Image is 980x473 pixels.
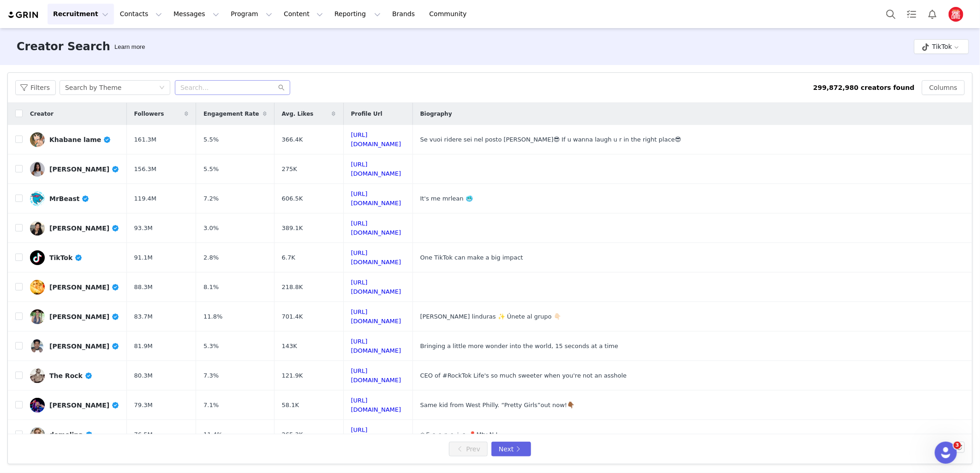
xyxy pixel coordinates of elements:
a: [PERSON_NAME] [30,221,120,236]
img: 88a196bc-fc32-490f-9de8-e1ae2aa22337.jpg [949,7,963,22]
div: [PERSON_NAME] [49,166,120,173]
span: 79.3M [134,401,153,410]
span: 7.2% [203,194,219,203]
span: ✩Ｅｓｅｎｃｉａ 📍Mty N.L. [420,431,501,438]
span: 366.4K [282,135,303,144]
button: Content [278,4,329,24]
button: Contacts [114,4,167,24]
span: 6.7K [282,253,295,262]
button: Filters [15,80,56,95]
input: Search... [175,80,290,95]
a: The Rock [30,368,120,383]
iframe: Intercom live chat [935,442,957,464]
a: domelipa [30,427,120,442]
div: The Rock [49,372,92,379]
div: [PERSON_NAME] [49,313,120,320]
a: [PERSON_NAME] [30,339,120,354]
a: Community [424,4,477,24]
span: 119.4M [134,194,156,203]
span: 91.1M [134,253,153,262]
a: [URL][DOMAIN_NAME] [351,190,401,207]
span: 218.8K [282,283,303,292]
span: [PERSON_NAME] linduras ✨ Únete al grupo 👇🏻 [420,313,561,320]
a: MrBeast [30,191,120,206]
button: Search [881,4,901,24]
div: domelipa [49,431,93,438]
span: 5.5% [203,135,219,144]
a: [URL][DOMAIN_NAME] [351,220,401,236]
button: Profile [943,7,973,22]
a: [URL][DOMAIN_NAME] [351,367,401,384]
a: [PERSON_NAME] [30,309,120,324]
a: [PERSON_NAME] [30,398,120,413]
button: Columns [922,80,965,95]
span: 76.5M [134,430,153,439]
a: Tasks [902,4,922,24]
img: v2 [30,339,45,354]
div: [PERSON_NAME] [49,225,120,232]
span: Profile Url [351,110,382,118]
span: 3 [954,442,961,449]
span: Biography [420,110,452,118]
div: MrBeast [49,195,90,202]
span: 3.0% [203,224,219,233]
span: 265.3K [282,430,303,439]
a: [URL][DOMAIN_NAME] [351,397,401,413]
button: Notifications [922,4,943,24]
span: 83.7M [134,312,153,321]
span: Bringing a little more wonder into the world, 15 seconds at a time [420,343,618,349]
button: Recruitment [48,4,114,24]
a: [URL][DOMAIN_NAME] [351,308,401,325]
div: Khabane lame [49,136,111,143]
img: v2 [30,250,45,265]
a: [URL][DOMAIN_NAME] [351,161,401,177]
span: One TikTok can make a big impact [420,254,523,261]
span: 606.5K [282,194,303,203]
span: 5.5% [203,165,219,174]
img: v2 [30,427,45,442]
img: v2 [30,221,45,236]
span: 58.1K [282,401,299,410]
span: Engagement Rate [203,110,259,118]
span: It's me mrlean 🥶 [420,195,473,202]
span: 7.1% [203,401,219,410]
div: [PERSON_NAME] [49,402,120,409]
span: Se vuoi ridere sei nel posto [PERSON_NAME]😎 If u wanna laugh u r in the right place😎 [420,136,681,143]
button: Prev [449,442,488,456]
a: [URL][DOMAIN_NAME] [351,249,401,266]
a: [URL][DOMAIN_NAME] [351,279,401,295]
span: 7.3% [203,371,219,380]
a: Khabane lame [30,132,120,147]
span: Same kid from West Philly. “Pretty Girls”out now!👇🏾 [420,402,575,408]
img: v2 [30,280,45,295]
div: Search by Theme [65,81,121,95]
i: icon: search [278,84,285,91]
span: 80.3M [134,371,153,380]
button: Program [225,4,278,24]
span: Creator [30,110,54,118]
span: 11.8% [203,312,222,321]
span: 88.3M [134,283,153,292]
img: v2 [30,368,45,383]
span: Avg. Likes [282,110,314,118]
img: v2 [30,191,45,206]
img: v2 [30,132,45,147]
button: Next [491,442,531,456]
button: Reporting [329,4,386,24]
div: Tooltip anchor [113,42,147,52]
span: 143K [282,342,297,351]
span: 2.8% [203,253,219,262]
div: TikTok [49,254,83,261]
span: 275K [282,165,297,174]
span: Followers [134,110,164,118]
span: 389.1K [282,224,303,233]
button: Messages [168,4,225,24]
div: [PERSON_NAME] [49,284,120,291]
a: [PERSON_NAME] [30,162,120,177]
span: 93.3M [134,224,153,233]
span: 81.9M [134,342,153,351]
span: 701.4K [282,312,303,321]
a: [URL][DOMAIN_NAME] [351,426,401,443]
img: grin logo [7,11,40,19]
